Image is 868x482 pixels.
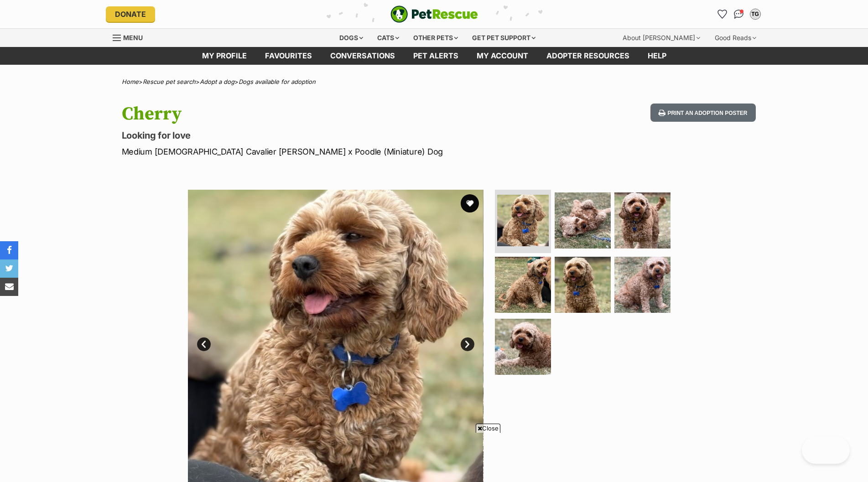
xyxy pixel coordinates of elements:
iframe: Help Scout Beacon - Open [802,436,850,464]
button: Print an adoption poster [650,104,755,122]
a: Favourites [715,7,730,21]
img: Photo of Cherry [495,319,551,375]
span: Close [476,424,500,433]
div: About [PERSON_NAME] [616,29,707,47]
img: Photo of Cherry [614,192,670,249]
img: logo-e224e6f780fb5917bec1dbf3a21bbac754714ae5b6737aabdf751b685950b380.svg [390,5,478,23]
div: Other pets [407,29,464,47]
div: Dogs [333,29,369,47]
img: chat-41dd97257d64d25036548639549fe6c8038ab92f7586957e7f3b1b290dea8141.svg [734,10,743,19]
a: Favourites [256,47,321,65]
a: Dogs available for adoption [239,78,316,85]
div: TG [751,10,760,19]
div: Get pet support [466,29,542,47]
img: Photo of Cherry [555,192,611,249]
ul: Account quick links [715,7,763,21]
img: Photo of Cherry [495,257,551,313]
a: My account [468,47,537,65]
p: Medium [DEMOGRAPHIC_DATA] Cavalier [PERSON_NAME] x Poodle (Miniature) Dog [122,145,508,158]
a: Conversations [732,7,746,21]
a: Adopt a dog [200,78,234,85]
a: Donate [106,6,155,22]
a: Adopter resources [537,47,639,65]
div: Good Reads [708,29,763,47]
a: PetRescue [390,5,478,23]
p: Looking for love [122,129,508,142]
h1: Cherry [122,104,508,124]
div: Cats [371,29,405,47]
span: Menu [123,34,143,41]
button: favourite [461,194,479,212]
img: Photo of Cherry [614,257,670,313]
img: Photo of Cherry [497,195,549,246]
button: My account [748,7,763,21]
a: Help [639,47,676,65]
div: > > > [99,78,769,85]
a: Next [461,337,474,351]
a: Menu [113,29,149,45]
a: My profile [193,47,256,65]
a: Home [122,78,139,85]
a: Pet alerts [404,47,468,65]
img: Photo of Cherry [555,257,611,313]
a: conversations [321,47,404,65]
a: Rescue pet search [143,78,196,85]
a: Prev [197,337,211,351]
iframe: Advertisement [268,436,600,477]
